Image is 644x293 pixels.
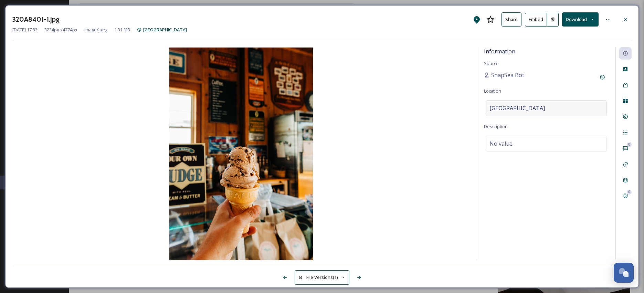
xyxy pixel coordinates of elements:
[491,71,524,79] span: SnapSea Bot
[502,12,521,27] button: Share
[143,27,187,33] span: [GEOGRAPHIC_DATA]
[489,139,514,148] span: No value.
[295,270,350,284] button: File Versions(1)
[12,48,470,260] img: 1mWR9fK1iZYL-d9icKdwbrTm4e6sOAIOz.jpg
[489,104,545,112] span: [GEOGRAPHIC_DATA]
[484,123,508,129] span: Description
[12,27,38,33] span: [DATE] 17:33
[12,14,60,24] h3: 320A8401-1.jpg
[627,190,632,195] div: 0
[562,12,599,27] button: Download
[525,13,547,27] button: Embed
[484,48,515,55] span: Information
[484,60,499,66] span: Source
[44,27,77,33] span: 3234 px x 4774 px
[114,27,130,33] span: 1.31 MB
[484,88,501,94] span: Location
[84,27,107,33] span: image/jpeg
[627,142,632,147] div: 0
[614,263,634,283] button: Open Chat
